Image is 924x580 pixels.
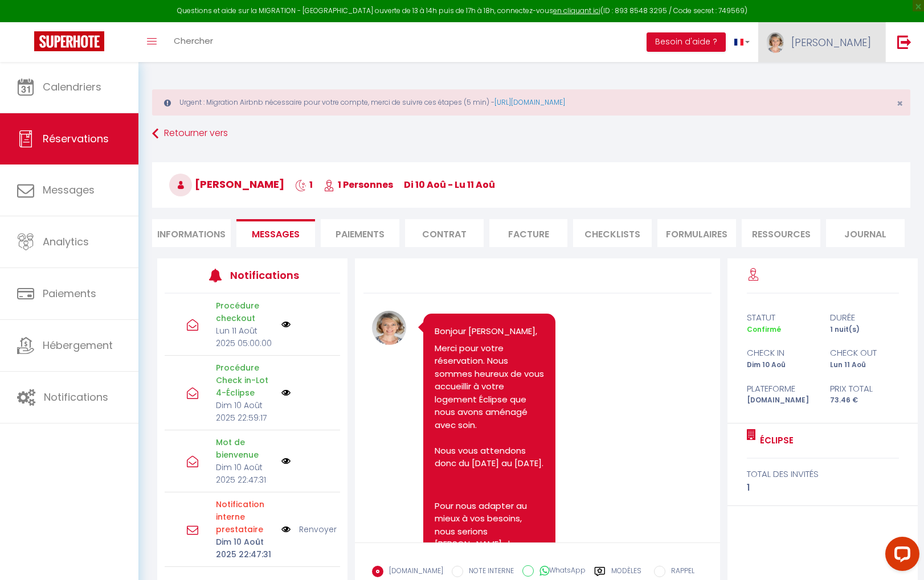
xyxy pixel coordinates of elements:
p: Motif d'échec d'envoi [216,498,274,536]
img: NO IMAGE [281,456,291,466]
button: Close [897,98,903,109]
span: [PERSON_NAME] [169,177,284,191]
p: Merci pour votre réservation. Nous sommes heureux de vous accueillir à votre logement Éclipse que... [435,342,545,470]
span: Réservations [43,131,109,146]
span: Messages [252,228,300,241]
button: Besoin d'aide ? [647,32,726,52]
p: Dim 10 Août 2025 22:59:17 [216,399,274,424]
img: NO IMAGE [281,320,291,329]
p: Dim 10 Août 2025 22:47:31 [216,536,274,561]
span: Confirmé [747,324,781,334]
li: Journal [826,219,905,247]
iframe: LiveChat chat widget [876,532,924,580]
span: × [897,96,903,110]
li: Informations [152,219,231,247]
a: ... [PERSON_NAME] [758,22,885,62]
div: Lun 11 Aoû [823,360,906,371]
img: logout [897,35,911,49]
span: Notifications [44,390,108,404]
span: Hébergement [43,338,113,352]
div: statut [739,311,823,324]
div: total des invités [747,467,899,481]
span: 1 Personnes [324,178,393,191]
div: durée [823,311,906,324]
label: WhatsApp [534,565,586,578]
img: 16978085812591.jpeg [372,311,406,345]
li: CHECKLISTS [573,219,652,247]
p: Dim 10 Août 2025 22:47:31 [216,461,274,486]
img: NO IMAGE [281,388,291,397]
span: [PERSON_NAME] [791,35,871,50]
p: Procédure Check in-Lot 4-Éclipse [216,361,274,399]
a: en cliquant ici [553,6,600,15]
div: Plateforme [739,382,823,396]
div: Prix total [823,382,906,396]
label: NOTE INTERNE [463,566,514,578]
img: NO IMAGE [281,523,291,536]
a: [URL][DOMAIN_NAME] [494,97,565,107]
label: RAPPEL [665,566,694,578]
li: Ressources [742,219,820,247]
span: Chercher [174,35,213,47]
label: [DOMAIN_NAME] [383,566,443,578]
li: Contrat [405,219,484,247]
li: Paiements [321,219,399,247]
span: Paiements [43,286,96,301]
div: 1 [747,481,899,495]
img: ... [767,32,784,54]
div: 1 nuit(s) [823,324,906,335]
a: Chercher [165,22,222,62]
h3: Notifications [230,262,303,288]
a: Retourner vers [152,124,910,144]
li: FORMULAIRES [657,219,736,247]
span: 1 [295,178,313,191]
li: Facture [489,219,568,247]
div: check out [823,346,906,360]
span: Analytics [43,235,89,249]
div: Dim 10 Aoû [739,360,823,371]
p: Mot de bienvenue [216,436,274,461]
div: 73.46 € [823,395,906,406]
span: Calendriers [43,80,101,94]
p: Procédure checkout [216,299,274,324]
p: Lun 11 Août 2025 05:00:00 [216,324,274,349]
div: Urgent : Migration Airbnb nécessaire pour votre compte, merci de suivre ces étapes (5 min) - [152,89,910,116]
div: [DOMAIN_NAME] [739,395,823,406]
span: di 10 Aoû - lu 11 Aoû [404,178,495,191]
a: Renvoyer [299,523,337,536]
img: Super Booking [34,31,104,51]
p: Bonjour [PERSON_NAME], [435,325,545,338]
a: Éclipse [756,434,794,447]
div: check in [739,346,823,360]
span: Messages [43,183,95,197]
